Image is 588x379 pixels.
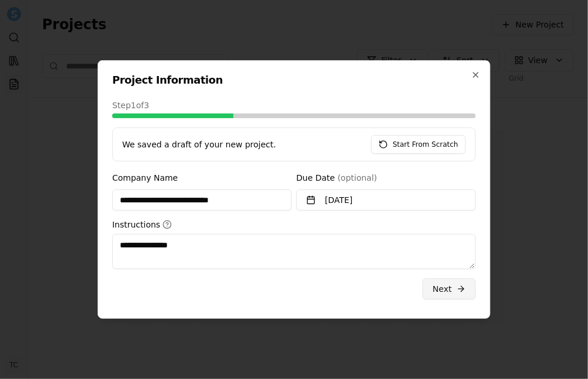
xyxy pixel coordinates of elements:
[296,189,476,211] button: [DATE]
[371,135,466,154] button: Start From Scratch
[112,173,178,182] label: Company Name
[296,173,377,182] label: Due Date
[122,139,276,150] span: We saved a draft of your new project.
[393,140,458,149] span: Start From Scratch
[423,278,476,299] button: Next
[112,99,149,111] span: Step 1 of 3
[112,220,476,229] label: Instructions
[112,75,476,85] h2: Project Information
[338,173,378,182] span: (optional)
[433,283,452,295] span: Next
